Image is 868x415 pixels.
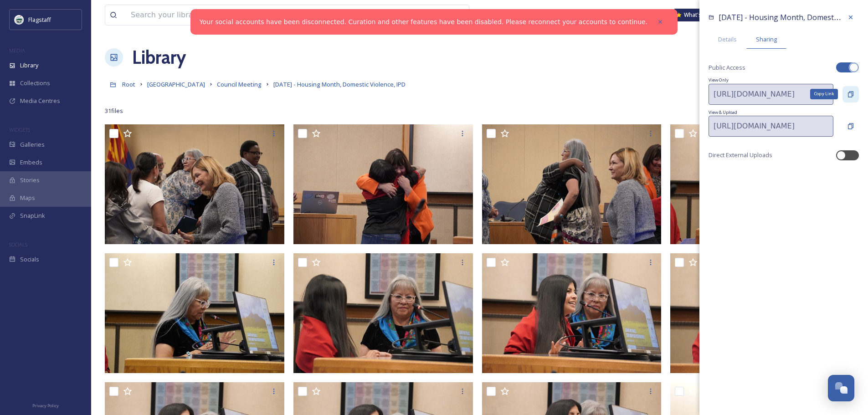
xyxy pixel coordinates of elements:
[709,77,859,83] span: View Only
[674,9,719,21] a: What's New
[9,241,27,248] span: SOCIALS
[411,6,464,24] a: View all files
[105,253,284,373] img: _DSC7690.JPG
[273,79,406,90] a: [DATE] - Housing Month, Domestic Violence, IPD
[9,47,25,54] span: MEDIA
[482,253,662,373] img: _DSC7687.JPG
[482,124,662,244] img: _DSC7694.JPG
[20,79,50,87] span: Collections
[122,80,135,88] span: Root
[200,17,647,27] a: Your social accounts have been disconnected. Curation and other features have been disabled. Plea...
[20,158,42,167] span: Embeds
[670,124,850,244] img: _DSC7693.JPG
[32,400,59,410] a: Privacy Policy
[147,79,205,90] a: [GEOGRAPHIC_DATA]
[20,176,40,184] span: Stories
[9,126,30,133] span: WIDGETS
[20,255,39,264] span: Socials
[126,5,378,25] input: Search your library
[293,253,473,373] img: _DSC7688.JPG
[105,107,123,115] span: 31 file s
[709,109,859,116] span: View & Upload
[709,63,745,72] span: Public Access
[810,89,838,99] div: Copy Link
[20,211,45,220] span: SnapLink
[217,80,262,88] span: Council Meeting
[828,375,854,401] button: Open Chat
[122,79,135,90] a: Root
[20,140,45,149] span: Galleries
[132,44,186,71] a: Library
[718,35,737,44] span: Details
[293,124,473,244] img: _DSC7695.JPG
[15,15,24,24] img: images%20%282%29.jpeg
[20,194,35,202] span: Maps
[32,403,59,409] span: Privacy Policy
[273,80,406,88] span: [DATE] - Housing Month, Domestic Violence, IPD
[20,97,60,105] span: Media Centres
[147,80,205,88] span: [GEOGRAPHIC_DATA]
[20,61,38,70] span: Library
[28,15,51,24] span: Flagstaff
[217,79,262,90] a: Council Meeting
[709,151,772,159] span: Direct External Uploads
[670,253,850,373] img: _DSC7682.JPG
[105,124,284,244] img: _DSC7696.JPG
[756,35,777,44] span: Sharing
